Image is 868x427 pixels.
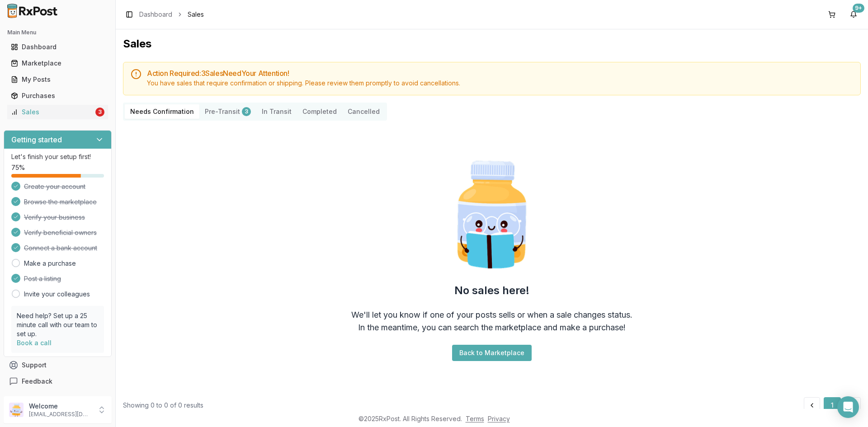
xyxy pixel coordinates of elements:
button: Back to Marketplace [452,345,532,361]
a: Invite your colleagues [24,290,90,299]
div: Sales [11,108,94,117]
a: Sales3 [7,104,108,120]
p: Let's finish your setup first! [11,152,104,161]
span: Verify beneficial owners [24,228,97,237]
div: 3 [242,107,251,116]
div: You have sales that require confirmation or shipping. Please review them promptly to avoid cancel... [147,79,853,88]
span: Post a listing [24,274,61,283]
p: Need help? Set up a 25 minute call with our team to set up. [17,311,99,338]
a: Terms [466,415,484,422]
img: RxPost Logo [4,4,61,18]
button: Cancelled [342,104,385,119]
h3: Getting started [11,134,62,145]
div: We'll let you know if one of your posts sells or when a sale changes status. [351,309,632,321]
button: Needs Confirmation [125,104,199,119]
div: Open Intercom Messenger [837,396,859,418]
button: 9+ [846,7,861,22]
div: Showing 0 to 0 of 0 results [123,401,203,410]
div: My Posts [11,75,104,84]
button: My Posts [4,72,112,87]
button: Sales3 [4,105,112,119]
a: Privacy [488,415,510,422]
button: In Transit [256,104,297,119]
img: User avatar [9,403,24,417]
span: Connect a bank account [24,244,97,253]
span: Feedback [22,377,52,386]
a: Purchases [7,88,108,104]
nav: breadcrumb [139,10,204,19]
a: Dashboard [7,39,108,55]
a: My Posts [7,71,108,88]
span: 75 % [11,163,25,172]
span: Create your account [24,182,85,191]
div: Purchases [11,91,104,100]
button: Feedback [4,373,112,389]
h1: Sales [123,37,861,51]
a: Dashboard [139,10,172,19]
h5: Action Required: 3 Sale s Need Your Attention! [147,70,853,77]
img: Smart Pill Bottle [434,157,550,272]
a: Book a call [17,339,52,347]
h2: No sales here! [454,283,529,298]
button: Completed [297,104,342,119]
span: Verify your business [24,213,85,222]
span: Browse the marketplace [24,197,97,206]
button: Support [4,357,112,373]
div: Marketplace [11,59,104,68]
div: 3 [95,108,104,117]
div: In the meantime, you can search the marketplace and make a purchase! [358,321,626,334]
button: 1 [824,397,841,413]
button: Purchases [4,89,112,103]
h2: Main Menu [7,29,108,36]
button: Dashboard [4,40,112,54]
span: Sales [188,10,204,19]
div: Dashboard [11,42,104,52]
p: Welcome [29,402,92,411]
button: Pre-Transit [199,104,256,119]
a: Make a purchase [24,259,76,268]
button: Marketplace [4,56,112,70]
div: 9+ [853,4,864,13]
a: Marketplace [7,55,108,71]
p: [EMAIL_ADDRESS][DOMAIN_NAME] [29,411,92,418]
